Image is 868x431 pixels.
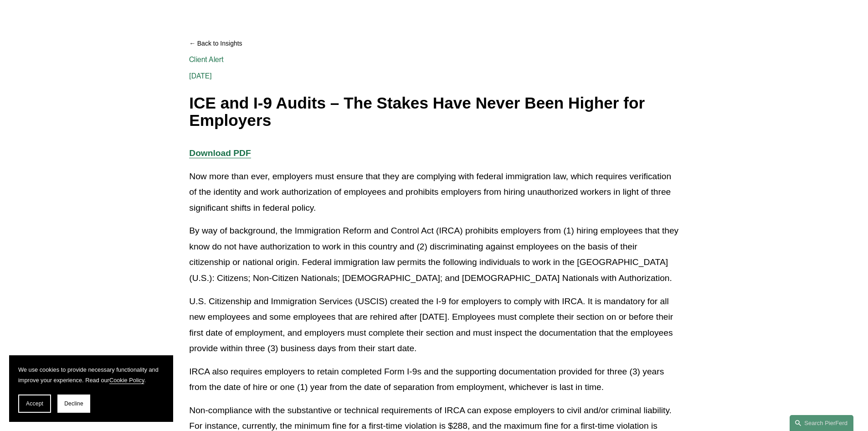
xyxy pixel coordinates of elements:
a: Search this site [790,415,853,431]
p: U.S. Citizenship and Immigration Services (USCIS) created the I-9 for employers to comply with IR... [189,294,678,357]
h1: ICE and I-9 Audits – The Stakes Have Never Been Higher for Employers [189,94,678,130]
span: Decline [64,400,83,407]
p: Now more than ever, employers must ensure that they are complying with federal immigration law, w... [189,169,678,216]
p: We use cookies to provide necessary functionality and improve your experience. Read our . [18,364,164,385]
a: Back to Insights [189,36,678,52]
p: By way of background, the Immigration Reform and Control Act (IRCA) prohibits employers from (1) ... [189,223,678,286]
a: Client Alert [189,55,224,64]
p: IRCA also requires employers to retain completed Form I-9s and the supporting documentation provi... [189,364,678,395]
span: Accept [26,400,43,407]
span: [DATE] [189,72,212,80]
a: Download PDF [189,148,251,158]
section: Cookie banner [9,355,173,422]
button: Accept [18,395,51,413]
button: Decline [57,395,90,413]
a: Cookie Policy [109,377,144,384]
